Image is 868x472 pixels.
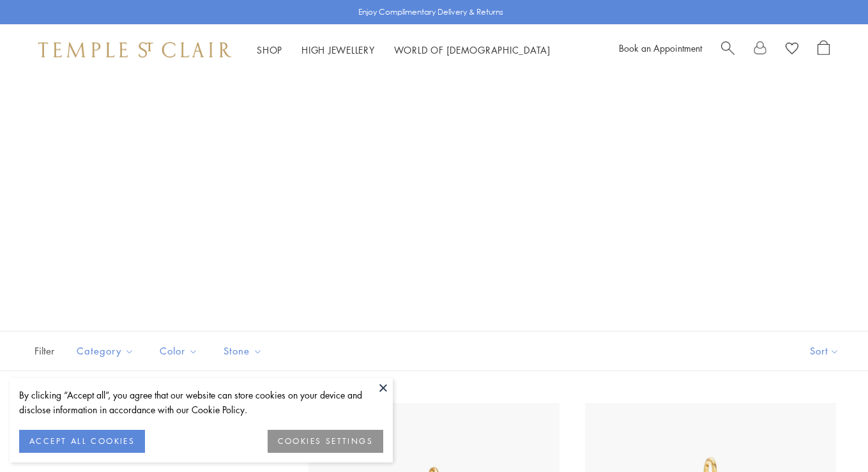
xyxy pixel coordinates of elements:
[818,40,830,59] a: Open Shopping Bag
[721,40,735,59] a: Search
[786,40,798,59] a: View Wishlist
[153,343,208,359] span: Color
[394,43,551,56] a: World of [DEMOGRAPHIC_DATA]World of [DEMOGRAPHIC_DATA]
[257,43,282,56] a: ShopShop
[217,343,272,359] span: Stone
[70,343,144,359] span: Category
[781,331,868,370] button: Show sort by
[257,42,551,58] nav: Main navigation
[38,42,231,57] img: Temple St. Clair
[301,43,375,56] a: High JewelleryHigh Jewellery
[19,388,383,417] div: By clicking “Accept all”, you agree that our website can store cookies on your device and disclos...
[358,6,503,19] p: Enjoy Complimentary Delivery & Returns
[150,337,208,365] button: Color
[67,337,144,365] button: Category
[214,337,272,365] button: Stone
[268,430,383,453] button: COOKIES SETTINGS
[619,42,702,54] a: Book an Appointment
[19,430,145,453] button: ACCEPT ALL COOKIES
